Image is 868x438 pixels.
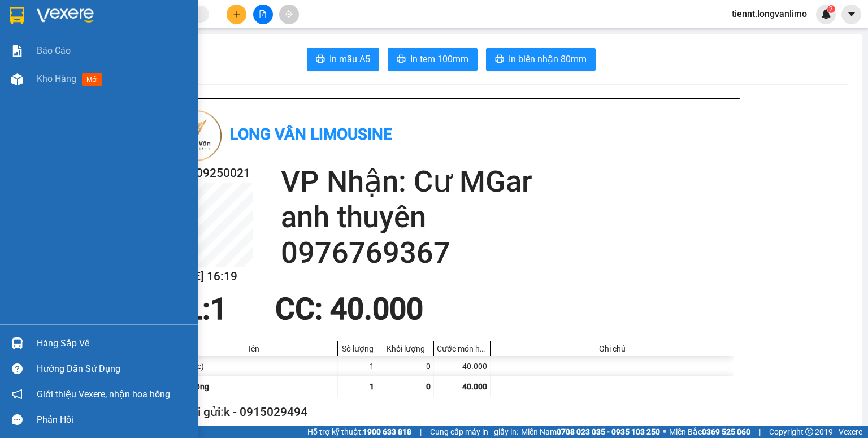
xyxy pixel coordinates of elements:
[493,344,731,353] div: Ghi chú
[370,382,374,391] span: 1
[509,52,587,66] span: In biên nhận 80mm
[663,430,666,434] span: ⚪️
[380,344,431,353] div: Khối lượng
[230,125,392,144] b: Long Vân Limousine
[805,428,813,436] span: copyright
[841,5,861,24] button: caret-down
[268,292,430,326] div: CC : 40.000
[437,344,487,353] div: Cước món hàng
[11,73,23,85] img: warehouse-icon
[210,292,227,327] span: 1
[307,48,379,71] button: printerIn mẫu A5
[430,426,518,438] span: Cung cấp máy in - giấy in:
[281,200,734,235] h2: anh thuyên
[388,48,478,71] button: printerIn tem 100mm
[307,426,411,438] span: Hỗ trợ kỹ thuật:
[821,9,831,19] img: icon-new-feature
[669,426,750,438] span: Miền Bắc
[12,389,23,400] span: notification
[10,10,89,37] div: Trụ sở HCM
[341,344,374,353] div: Số lượng
[759,426,761,438] span: |
[168,356,338,376] div: tg (Khác)
[316,54,325,65] span: printer
[847,9,857,19] span: caret-down
[12,414,23,425] span: message
[95,73,177,89] div: 40.000
[97,37,176,53] div: 0976769367
[168,403,730,422] h2: Người gửi: k - 0915029494
[168,164,253,183] h2: BT1109250021
[462,382,487,391] span: 40.000
[486,48,596,71] button: printerIn biên nhận 80mm
[410,52,468,66] span: In tem 100mm
[171,344,335,353] div: Tên
[363,427,411,436] strong: 1900 633 818
[426,382,431,391] span: 0
[377,356,434,376] div: 0
[168,267,253,286] h2: [DATE] 16:19
[95,76,111,88] span: CC :
[702,427,750,436] strong: 0369 525 060
[10,11,27,23] span: Gửi:
[420,426,422,438] span: |
[285,10,293,18] span: aim
[11,337,23,349] img: warehouse-icon
[227,5,246,24] button: plus
[557,427,660,436] strong: 0708 023 035 - 0935 103 250
[253,5,273,24] button: file-add
[259,10,267,18] span: file-add
[11,45,23,57] img: solution-icon
[829,5,833,13] span: 2
[281,235,734,271] h2: 0976769367
[37,387,170,401] span: Giới thiệu Vexere, nhận hoa hồng
[827,5,835,13] sup: 2
[37,361,189,378] div: Hướng dẫn sử dụng
[37,335,189,352] div: Hàng sắp về
[97,23,176,37] div: anh thuyên
[12,363,23,374] span: question-circle
[434,356,491,376] div: 40.000
[521,426,660,438] span: Miền Nam
[97,10,176,23] div: Cư MGar
[10,37,89,50] div: k
[329,52,370,66] span: In mẫu A5
[97,11,124,23] span: Nhận:
[495,54,504,65] span: printer
[723,7,816,21] span: tiennt.longvanlimo
[10,50,89,66] div: 0915029494
[397,54,406,65] span: printer
[37,411,189,428] div: Phản hồi
[233,10,241,18] span: plus
[10,7,24,24] img: logo-vxr
[281,164,734,200] h2: VP Nhận: Cư MGar
[82,73,102,86] span: mới
[338,356,377,376] div: 1
[279,5,299,24] button: aim
[37,73,76,84] span: Kho hàng
[37,44,71,58] span: Báo cáo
